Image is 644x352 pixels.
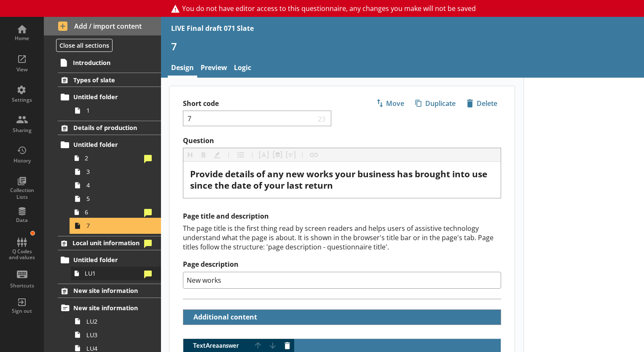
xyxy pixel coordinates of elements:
span: Introduction [73,59,146,67]
a: 3 [71,165,161,179]
a: New site information [58,284,161,298]
div: Shortcuts [7,282,37,289]
span: 3 [86,168,150,176]
a: 7 [71,219,161,233]
span: 7 [86,222,150,230]
div: The page title is the first thing read by screen readers and helps users of assistive technology ... [183,224,501,252]
a: Preview [197,60,231,78]
a: Untitled folder [58,253,161,267]
li: Untitled folder1 [62,90,161,117]
div: View [7,66,37,73]
a: LU3 [71,328,161,341]
span: TextArea answer [183,343,251,349]
button: Add / import content [44,17,161,35]
span: Delete [463,97,501,110]
li: Types of slateUntitled folder1 [44,73,161,117]
span: Untitled folder [73,256,146,264]
div: Question [190,168,494,191]
span: 2 [85,154,141,162]
a: LU2 [71,314,161,328]
button: Additional content [187,310,259,325]
span: Types of slate [73,76,146,84]
div: Data [7,217,37,224]
li: Details of productionUntitled folder234567 [44,121,161,233]
a: LU1 [71,267,161,280]
a: Untitled folder [58,90,161,104]
div: History [7,157,37,164]
span: 1 [86,106,150,114]
a: Logic [231,60,255,78]
span: LU2 [86,317,150,325]
a: Local unit information [58,236,161,250]
a: New site information [58,301,161,314]
a: Untitled folder [58,138,161,152]
span: Local unit information [72,239,141,247]
span: Duplicate [412,97,459,110]
div: Collection Lists [7,187,37,200]
span: New site information [73,304,146,312]
div: Q Codes and values [7,249,37,261]
div: Settings [7,97,37,103]
span: Untitled folder [73,93,146,101]
label: Question [183,136,501,145]
div: Sharing [7,127,37,134]
span: Untitled folder [73,141,146,149]
label: Short code [183,99,342,108]
span: 4 [86,181,150,189]
div: Sign out [7,308,37,314]
a: Types of slate [58,73,161,87]
a: 5 [71,192,161,206]
button: Move [372,96,408,111]
span: 5 [86,195,150,203]
a: 6 [71,206,161,219]
a: Introduction [57,56,161,69]
li: Local unit informationUntitled folderLU1 [44,236,161,280]
label: Page description [183,260,501,269]
span: Details of production [73,124,146,132]
span: New site information [73,287,146,295]
button: Delete [463,96,501,111]
a: 4 [71,179,161,192]
span: Add / import content [58,22,147,31]
div: Home [7,35,37,42]
button: Close all sections [56,39,113,52]
h2: Page title and description [183,212,501,221]
h1: 7 [171,40,634,53]
span: 23 [316,114,328,122]
div: LIVE Final draft 071 Slate [171,24,254,33]
span: 6 [85,208,141,216]
a: 1 [71,104,161,117]
a: Details of production [58,121,161,135]
button: Duplicate [411,96,459,111]
span: LU1 [85,269,141,277]
li: Untitled folderLU1 [62,253,161,280]
a: 2 [71,152,161,165]
a: Design [168,60,197,78]
span: Move [373,97,408,110]
span: LU3 [86,331,150,339]
li: Untitled folder234567 [62,138,161,233]
span: Provide details of any new works your business has brought into use since the date of your last r... [190,168,489,191]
